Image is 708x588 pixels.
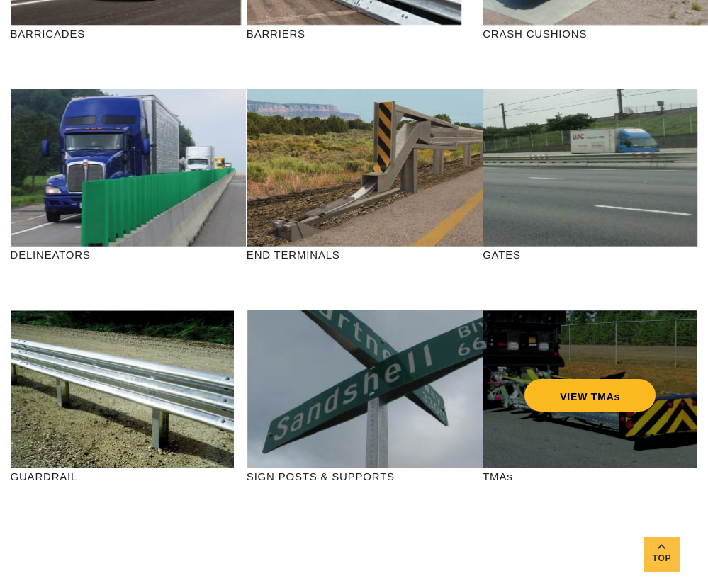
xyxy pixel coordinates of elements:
[524,379,656,412] a: VIEW TMAs
[247,26,461,42] p: BARRIERS
[483,247,697,263] p: GATES
[644,551,680,567] span: Top
[483,26,697,42] p: CRASH CUSHIONS
[247,247,461,263] p: END TERMINALS
[483,468,697,485] p: TMAs
[644,537,680,572] a: Top
[11,26,225,42] p: BARRICADES
[11,247,225,263] p: DELINEATORS
[11,468,225,485] p: GUARDRAIL
[247,468,461,485] p: SIGN POSTS & SUPPORTS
